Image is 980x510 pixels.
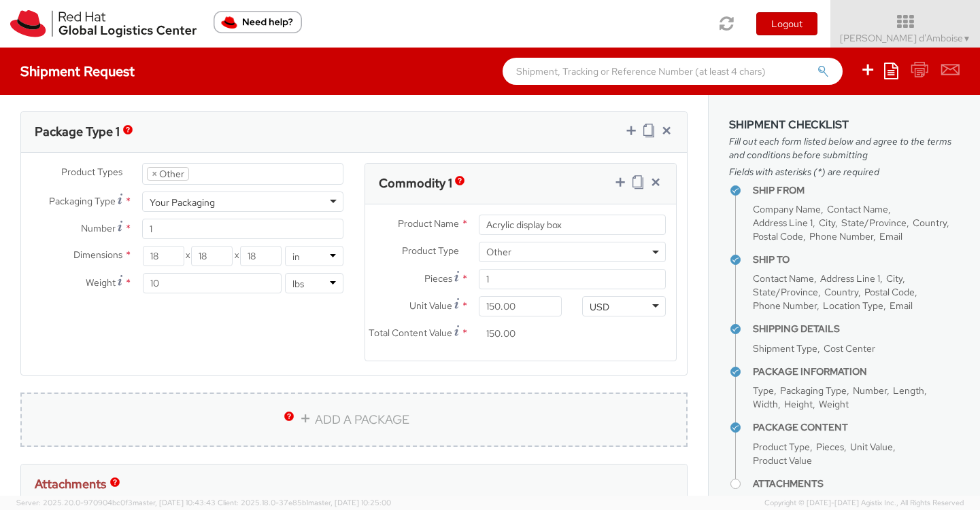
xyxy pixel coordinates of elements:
[753,441,810,453] span: Product Type
[784,398,813,410] span: Height
[753,255,960,265] h4: Ship To
[214,11,302,33] button: Need help?
[369,327,452,339] span: Total Content Value
[753,398,778,410] span: Width
[10,10,197,37] img: rh-logistics-00dfa346123c4ec078e1.svg
[753,342,817,354] span: Shipment Type
[150,196,215,209] div: Your Packaging
[879,230,902,242] span: Email
[753,454,812,467] span: Product Value
[35,477,106,491] h3: Attachments
[409,299,452,312] span: Unit Value
[143,246,184,266] input: Length
[753,324,960,334] h4: Shipping Details
[218,498,391,507] span: Client: 2025.18.0-37e85b1
[753,272,814,285] span: Contact Name
[191,246,233,266] input: Width
[398,217,459,230] span: Product Name
[16,498,216,507] span: Server: 2025.20.0-970904bc0f3
[820,272,880,285] span: Address Line 1
[764,498,964,509] span: Copyright © [DATE]-[DATE] Agistix Inc., All Rights Reserved
[824,342,875,354] span: Cost Center
[308,498,391,507] span: master, [DATE] 10:25:00
[49,195,116,207] span: Packaging Type
[780,384,847,397] span: Packaging Type
[20,64,135,79] h4: Shipment Request
[824,286,858,298] span: Country
[729,165,960,179] span: Fields with asterisks (*) are required
[147,167,189,181] li: Other
[240,246,282,266] input: Height
[729,134,960,162] span: Fill out each form listed below and agree to the terms and conditions before submitting
[753,217,813,229] span: Address Line 1
[963,33,971,44] span: ▼
[841,217,907,229] span: State/Province
[827,203,888,215] span: Contact Name
[73,249,122,261] span: Dimensions
[424,272,452,285] span: Pieces
[133,498,216,507] span: master, [DATE] 10:43:43
[753,479,960,489] h4: Attachments
[753,384,774,397] span: Type
[756,12,817,35] button: Logout
[486,246,658,258] span: Other
[86,276,116,289] span: Weight
[809,230,873,242] span: Phone Number
[853,384,887,397] span: Number
[850,441,893,453] span: Unit Value
[753,203,821,215] span: Company Name
[819,398,849,410] span: Weight
[893,384,924,397] span: Length
[823,299,883,312] span: Location Type
[886,272,902,285] span: City
[753,422,960,433] h4: Package Content
[503,58,843,85] input: Shipment, Tracking or Reference Number (at least 4 chars)
[152,168,157,180] span: ×
[184,246,191,266] span: X
[819,217,835,229] span: City
[753,230,803,242] span: Postal Code
[479,242,666,262] span: Other
[590,300,609,314] div: USD
[840,32,971,44] span: [PERSON_NAME] d'Amboise
[890,299,913,312] span: Email
[81,222,116,234] span: Number
[753,286,818,298] span: State/Province
[816,441,844,453] span: Pieces
[379,177,452,190] h3: Commodity 1
[729,119,960,131] h3: Shipment Checklist
[233,246,239,266] span: X
[35,125,120,139] h3: Package Type 1
[20,393,688,447] a: ADD A PACKAGE
[864,286,915,298] span: Postal Code
[753,185,960,196] h4: Ship From
[753,367,960,377] h4: Package Information
[753,299,817,312] span: Phone Number
[913,217,947,229] span: Country
[402,244,459,257] span: Product Type
[61,166,122,178] span: Product Types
